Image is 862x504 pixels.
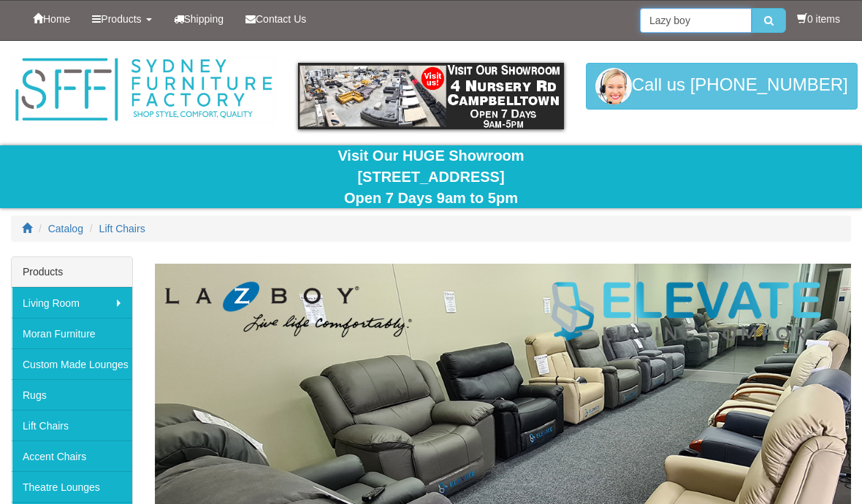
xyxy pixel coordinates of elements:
a: Rugs [12,379,132,410]
span: Products [101,13,141,25]
a: Home [22,1,81,37]
a: Shipping [163,1,235,37]
li: 0 items [797,12,840,26]
a: Lift Chairs [99,223,145,234]
a: Custom Made Lounges [12,348,132,379]
a: Theatre Lounges [12,471,132,502]
a: Moran Furniture [12,318,132,348]
a: Contact Us [234,1,317,37]
img: showroom.gif [298,63,563,129]
a: Living Room [12,287,132,318]
span: Contact Us [256,13,306,25]
div: Products [12,257,132,287]
input: Site search [640,8,752,33]
div: Visit Our HUGE Showroom [STREET_ADDRESS] Open 7 Days 9am to 5pm [11,145,851,208]
span: Shipping [184,13,224,25]
a: Accent Chairs [12,440,132,471]
img: Sydney Furniture Factory [11,56,276,124]
a: Lift Chairs [12,410,132,440]
a: Products [81,1,162,37]
span: Home [43,13,70,25]
a: Catalog [48,223,83,234]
